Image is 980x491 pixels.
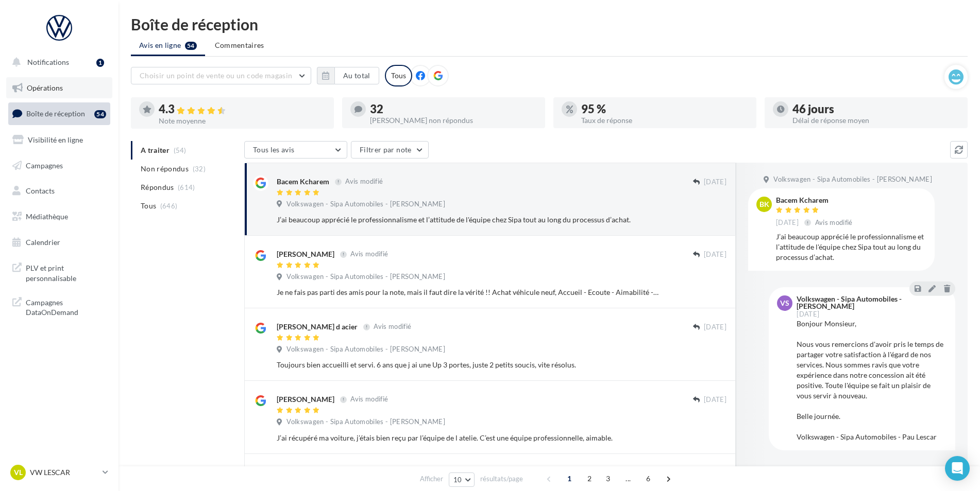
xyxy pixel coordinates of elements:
[334,67,379,84] button: Au total
[773,175,932,184] span: Volkswagen - Sipa Automobiles - [PERSON_NAME]
[286,417,445,427] span: Volkswagen - Sipa Automobiles - [PERSON_NAME]
[159,103,326,115] div: 4.3
[26,161,63,169] span: Campagnes
[26,238,60,247] span: Calendrier
[277,215,660,225] div: J’ai beaucoup apprécié le professionnalisme et l’attitude de l'équipe chez Sipa tout au long du p...
[141,164,189,174] span: Non répondus
[6,291,112,322] a: Campagnes DataOnDemand
[370,117,537,124] div: [PERSON_NAME] non répondus
[160,202,178,210] span: (646)
[704,178,726,187] span: [DATE]
[6,206,112,227] a: Médiathèque
[6,180,112,202] a: Contacts
[277,249,334,259] div: [PERSON_NAME]
[193,165,206,173] span: (32)
[215,40,264,50] span: Commentaires
[600,470,616,487] span: 3
[351,141,429,159] button: Filtrer par note
[14,467,23,478] span: VL
[6,51,108,73] button: Notifications 1
[28,135,83,144] span: Visibilité en ligne
[945,456,970,481] div: Open Intercom Messenger
[792,103,959,115] div: 46 jours
[620,470,636,487] span: ...
[6,155,112,177] a: Campagnes
[759,199,769,209] span: BK
[797,311,819,318] span: [DATE]
[253,145,295,154] span: Tous les avis
[277,360,660,370] div: Toujours bien accueilli et servi. 6 ans que j ai une Up 3 portes, juste 2 petits soucis, vite rés...
[94,110,106,118] div: 54
[277,322,358,332] div: [PERSON_NAME] d acier
[27,58,69,66] span: Notifications
[449,472,475,487] button: 10
[96,59,104,67] div: 1
[277,394,334,405] div: [PERSON_NAME]
[286,272,445,282] span: Volkswagen - Sipa Automobiles - [PERSON_NAME]
[704,395,726,405] span: [DATE]
[8,463,110,482] a: VL VW LESCAR
[178,183,195,191] span: (614)
[370,103,537,115] div: 32
[581,470,598,487] span: 2
[317,67,379,84] button: Au total
[131,16,968,32] div: Boîte de réception
[26,109,85,118] span: Boîte de réception
[453,476,462,484] span: 10
[561,470,578,487] span: 1
[792,117,959,124] div: Délai de réponse moyen
[776,232,926,262] div: J’ai beaucoup apprécié le professionnalisme et l’attitude de l'équipe chez Sipa tout au long du p...
[797,295,945,310] div: Volkswagen - Sipa Automobiles - [PERSON_NAME]
[141,201,156,211] span: Tous
[797,319,947,442] div: Bonjour Monsieur, Nous vous remercions d'avoir pris le temps de partager votre satisfaction à l'é...
[26,261,106,283] span: PLV et print personnalisable
[6,257,112,287] a: PLV et print personnalisable
[345,178,383,186] span: Avis modifié
[6,232,112,253] a: Calendrier
[776,218,799,227] span: [DATE]
[480,474,523,484] span: résultats/page
[286,345,445,354] span: Volkswagen - Sipa Automobiles - [PERSON_NAME]
[159,117,326,125] div: Note moyenne
[6,129,112,151] a: Visibilité en ligne
[640,470,656,487] span: 6
[581,117,748,124] div: Taux de réponse
[244,141,347,159] button: Tous les avis
[815,218,853,226] span: Avis modifié
[26,295,106,318] span: Campagnes DataOnDemand
[581,103,748,115] div: 95 %
[26,186,55,195] span: Contacts
[6,102,112,125] a: Boîte de réception54
[26,212,68,221] span: Médiathèque
[27,83,63,92] span: Opérations
[30,467,98,478] p: VW LESCAR
[350,395,388,404] span: Avis modifié
[277,177,329,187] div: Bacem Kcharem
[277,287,660,297] div: Je ne fais pas parti des amis pour la note, mais il faut dire la vérité !! Achat véhicule neuf, A...
[6,77,112,99] a: Opérations
[704,323,726,332] span: [DATE]
[350,250,388,258] span: Avis modifié
[704,250,726,259] span: [DATE]
[286,200,445,209] span: Volkswagen - Sipa Automobiles - [PERSON_NAME]
[420,474,443,484] span: Afficher
[131,67,311,84] button: Choisir un point de vente ou un code magasin
[277,433,660,443] div: J’ai récupéré ma voiture, j’étais bien reçu par l’équipe de l atelie. C’est une équipe profession...
[141,182,174,192] span: Répondus
[780,298,789,308] span: VS
[140,71,292,80] span: Choisir un point de vente ou un code magasin
[385,65,412,86] div: Tous
[776,197,855,204] div: Bacem Kcharem
[374,323,411,331] span: Avis modifié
